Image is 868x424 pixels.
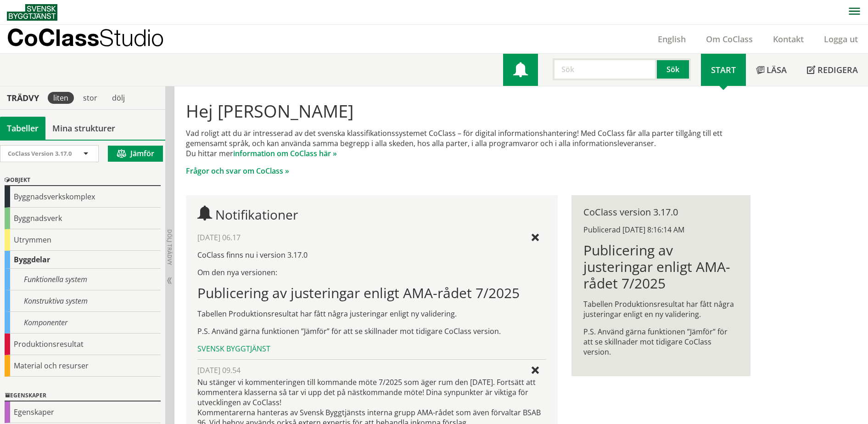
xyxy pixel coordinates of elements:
h1: Publicering av justeringar enligt AMA-rådet 7/2025 [583,242,738,292]
div: Byggnadsverk [5,208,161,229]
div: Produktionsresultat [5,334,161,355]
img: Svensk Byggtjänst [7,4,57,21]
a: Om CoClass [696,34,763,45]
a: Logga ut [814,34,868,45]
div: Egenskaper [5,390,161,401]
div: Egenskaper [5,401,161,423]
div: Byggdelar [5,251,161,269]
p: Tabellen Produktionsresultat har fått några justeringar enligt ny validering. [197,309,546,319]
div: Trädvy [2,93,44,103]
a: Kontakt [763,34,814,45]
div: stor [78,92,103,104]
p: Tabellen Produktionsresultat har fått några justeringar enligt en ny validering. [583,299,738,319]
span: Dölj trädvy [166,229,174,265]
a: Start [701,54,746,86]
div: Material och resurser [5,355,161,377]
input: Sök [553,58,657,80]
div: Svensk Byggtjänst [197,344,546,354]
a: Frågor och svar om CoClass » [186,166,289,176]
button: Jämför [108,146,163,162]
span: CoClass Version 3.17.0 [8,149,72,158]
span: Notifikationer [215,206,298,223]
div: Objekt [5,175,161,186]
a: Läsa [746,54,797,86]
h1: Publicering av justeringar enligt AMA-rådet 7/2025 [197,285,546,301]
p: P.S. Använd gärna funktionen ”Jämför” för att se skillnader mot tidigare CoClass version. [197,326,546,336]
span: Start [711,64,736,75]
div: Byggnadsverkskomplex [5,186,161,208]
span: Notifikationer [513,63,528,78]
div: dölj [106,92,130,104]
span: [DATE] 06.17 [197,232,241,243]
span: Redigera [818,64,858,75]
p: Vad roligt att du är intresserad av det svenska klassifikationssystemet CoClass – för digital inf... [186,128,750,158]
h1: Hej [PERSON_NAME] [186,101,750,121]
p: Om den nya versionen: [197,267,546,277]
div: CoClass version 3.17.0 [583,207,738,217]
a: Redigera [797,54,868,86]
div: Utrymmen [5,229,161,251]
div: Funktionella system [5,269,161,290]
div: liten [48,92,74,104]
p: CoClass [7,32,164,43]
span: Studio [99,24,164,51]
div: Komponenter [5,312,161,334]
a: CoClassStudio [7,25,184,53]
a: Mina strukturer [45,117,122,140]
div: Publicerad [DATE] 8:16:14 AM [583,225,738,235]
button: Sök [657,58,691,80]
a: information om CoClass här » [233,148,337,158]
a: English [648,34,696,45]
p: P.S. Använd gärna funktionen ”Jämför” för att se skillnader mot tidigare CoClass version. [583,327,738,357]
span: [DATE] 09.54 [197,365,241,375]
div: Konstruktiva system [5,290,161,312]
span: Läsa [767,64,787,75]
p: CoClass finns nu i version 3.17.0 [197,250,546,260]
